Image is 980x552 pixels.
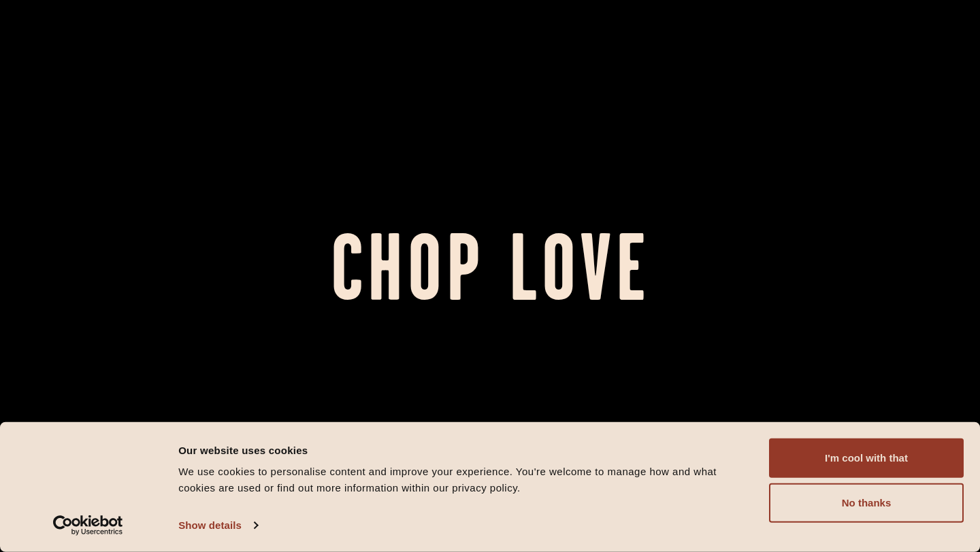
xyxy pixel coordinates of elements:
a: Usercentrics Cookiebot - opens in a new window [29,515,148,536]
div: We use cookies to personalise content and improve your experience. You're welcome to manage how a... [178,464,753,496]
button: No thanks [769,483,964,523]
button: I'm cool with that [769,438,964,478]
a: Show details [178,515,257,536]
div: Our website uses cookies [178,442,753,458]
